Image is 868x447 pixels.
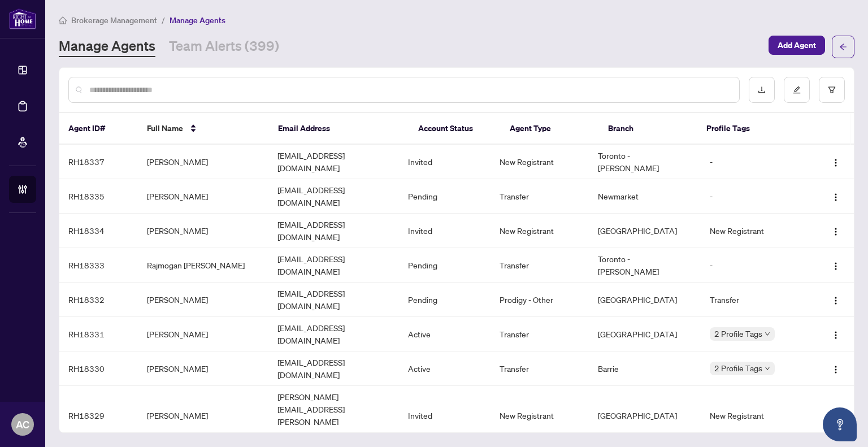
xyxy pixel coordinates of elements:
[701,179,812,214] td: -
[59,113,138,145] th: Agent ID#
[769,36,825,55] button: Add Agent
[59,317,138,351] td: RH18331
[59,37,155,57] a: Manage Agents
[138,283,268,317] td: [PERSON_NAME]
[162,14,165,27] li: /
[819,77,845,103] button: filter
[59,214,138,248] td: RH18334
[697,113,809,145] th: Profile Tags
[491,179,588,214] td: Transfer
[827,325,845,343] button: Logo
[831,227,840,236] img: Logo
[827,406,845,424] button: Logo
[59,248,138,283] td: RH18333
[589,317,701,351] td: [GEOGRAPHIC_DATA]
[701,386,812,445] td: New Registrant
[827,222,845,240] button: Logo
[268,386,399,445] td: [PERSON_NAME][EMAIL_ADDRESS][PERSON_NAME][DOMAIN_NAME]
[399,179,491,214] td: Pending
[831,296,840,305] img: Logo
[59,351,138,386] td: RH18330
[138,179,268,214] td: [PERSON_NAME]
[589,145,701,179] td: Toronto - [PERSON_NAME]
[839,43,847,51] span: arrow-left
[268,179,399,214] td: [EMAIL_ADDRESS][DOMAIN_NAME]
[589,351,701,386] td: Barrie
[268,351,399,386] td: [EMAIL_ADDRESS][DOMAIN_NAME]
[138,317,268,351] td: [PERSON_NAME]
[169,37,279,57] a: Team Alerts (399)
[831,262,840,271] img: Logo
[701,214,812,248] td: New Registrant
[828,86,836,94] span: filter
[749,77,775,103] button: download
[9,8,36,29] img: logo
[138,351,268,386] td: [PERSON_NAME]
[831,193,840,202] img: Logo
[827,187,845,205] button: Logo
[268,283,399,317] td: [EMAIL_ADDRESS][DOMAIN_NAME]
[793,86,801,94] span: edit
[399,145,491,179] td: Invited
[59,283,138,317] td: RH18332
[831,158,840,167] img: Logo
[491,351,588,386] td: Transfer
[268,145,399,179] td: [EMAIL_ADDRESS][DOMAIN_NAME]
[491,317,588,351] td: Transfer
[399,283,491,317] td: Pending
[599,113,697,145] th: Branch
[138,145,268,179] td: [PERSON_NAME]
[399,214,491,248] td: Invited
[701,248,812,283] td: -
[138,214,268,248] td: [PERSON_NAME]
[784,77,810,103] button: edit
[827,256,845,274] button: Logo
[701,283,812,317] td: Transfer
[714,362,762,375] span: 2 Profile Tags
[59,386,138,445] td: RH18329
[589,214,701,248] td: [GEOGRAPHIC_DATA]
[399,351,491,386] td: Active
[491,386,588,445] td: New Registrant
[491,283,588,317] td: Prodigy - Other
[138,248,268,283] td: Rajmogan [PERSON_NAME]
[589,179,701,214] td: Newmarket
[409,113,501,145] th: Account Status
[16,416,29,432] span: AC
[765,366,770,371] span: down
[59,179,138,214] td: RH18335
[491,145,588,179] td: New Registrant
[589,248,701,283] td: Toronto - [PERSON_NAME]
[268,317,399,351] td: [EMAIL_ADDRESS][DOMAIN_NAME]
[714,327,762,340] span: 2 Profile Tags
[589,283,701,317] td: [GEOGRAPHIC_DATA]
[71,15,157,25] span: Brokerage Management
[138,113,269,145] th: Full Name
[147,122,183,134] span: Full Name
[827,359,845,377] button: Logo
[399,248,491,283] td: Pending
[491,248,588,283] td: Transfer
[269,113,409,145] th: Email Address
[268,214,399,248] td: [EMAIL_ADDRESS][DOMAIN_NAME]
[399,386,491,445] td: Invited
[138,386,268,445] td: [PERSON_NAME]
[823,407,857,441] button: Open asap
[827,153,845,171] button: Logo
[765,331,770,337] span: down
[831,331,840,340] img: Logo
[758,86,766,94] span: download
[701,145,812,179] td: -
[827,290,845,309] button: Logo
[589,386,701,445] td: [GEOGRAPHIC_DATA]
[170,15,225,25] span: Manage Agents
[491,214,588,248] td: New Registrant
[831,365,840,374] img: Logo
[268,248,399,283] td: [EMAIL_ADDRESS][DOMAIN_NAME]
[59,16,67,24] span: home
[778,36,816,54] span: Add Agent
[59,145,138,179] td: RH18337
[501,113,599,145] th: Agent Type
[399,317,491,351] td: Active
